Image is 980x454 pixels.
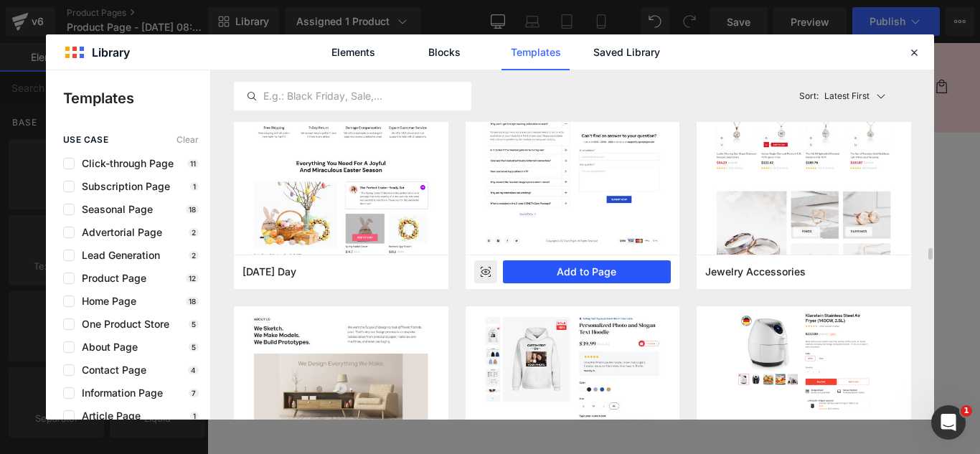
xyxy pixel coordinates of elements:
[75,364,146,376] span: Contact Page
[63,88,210,109] p: Templates
[75,250,160,261] span: Lead Generation
[359,6,503,92] img: Exclusiva Perú
[186,205,199,214] p: 18
[242,265,296,278] span: Easter Day
[75,387,163,399] span: Information Page
[591,176,647,190] span: S/. 165.00
[189,389,199,397] p: 7
[474,260,497,283] div: Preview
[503,260,672,283] button: Add to Page
[793,82,912,110] button: Latest FirstSort:Latest First
[189,320,199,328] p: 5
[75,181,170,192] span: Subscription Page
[501,34,570,70] a: Templates
[189,228,199,237] p: 2
[75,158,174,169] span: Click-through Page
[189,251,199,260] p: 2
[235,88,471,105] input: E.g.: Black Friday, Sale,...
[319,34,387,70] a: Elements
[143,42,190,55] span: Contacto
[190,182,199,191] p: 1
[705,265,806,278] span: Jewelry Accessories
[135,33,199,63] a: Contacto
[410,34,479,70] a: Blocks
[445,216,850,233] label: Title
[590,328,705,364] button: Add To Cart
[460,234,526,264] span: Default Title
[80,42,127,55] span: Catálogo
[189,343,199,351] p: 5
[36,42,62,55] span: Inicio
[623,151,672,168] a: POSTE
[187,159,199,168] p: 11
[75,273,146,284] span: Product Page
[75,204,153,215] span: Seasonal Page
[176,135,199,145] span: Clear
[188,366,199,374] p: 4
[186,274,199,283] p: 12
[99,143,342,387] img: POSTE
[75,318,169,330] span: One Product Store
[445,275,850,293] label: Quantity
[824,90,870,103] p: Latest First
[654,174,703,194] span: S/. 99.00
[931,405,966,440] iframe: Intercom live chat
[75,341,138,353] span: About Page
[27,33,71,63] a: Inicio
[190,412,199,420] p: 1
[63,135,108,145] span: use case
[799,91,819,101] span: Sort:
[612,339,683,353] span: Add To Cart
[593,34,661,70] a: Saved Library
[746,33,778,65] summary: Búsqueda
[186,297,199,306] p: 18
[75,410,141,422] span: Article Page
[75,295,136,307] span: Home Page
[75,227,162,238] span: Advertorial Page
[961,405,972,417] span: 1
[71,33,136,63] a: Catálogo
